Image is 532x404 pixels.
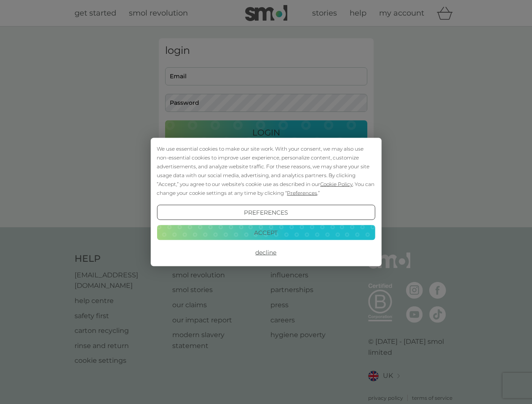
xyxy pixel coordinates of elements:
[157,245,375,260] button: Decline
[150,138,381,266] div: Cookie Consent Prompt
[320,181,353,187] span: Cookie Policy
[157,144,375,197] div: We use essential cookies to make our site work. With your consent, we may also use non-essential ...
[157,225,375,240] button: Accept
[287,190,317,196] span: Preferences
[157,205,375,220] button: Preferences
